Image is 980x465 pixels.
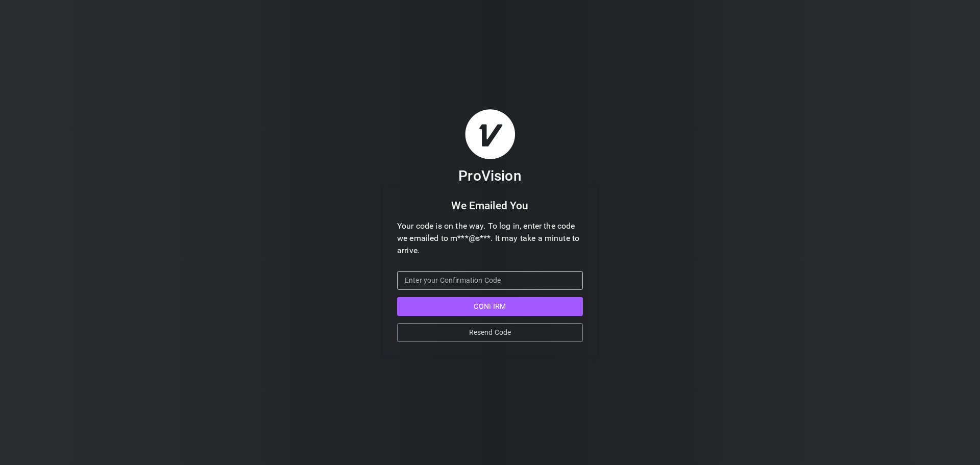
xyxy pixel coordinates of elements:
[458,167,521,185] h3: ProVision
[397,323,583,342] button: Resend Code
[397,271,583,290] input: Enter your Confirmation Code
[397,297,583,316] button: Confirm
[397,220,583,257] p: Your code is on the way. To log in, enter the code we emailed to m***@s***. It may take a minute ...
[397,199,583,212] h4: We Emailed You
